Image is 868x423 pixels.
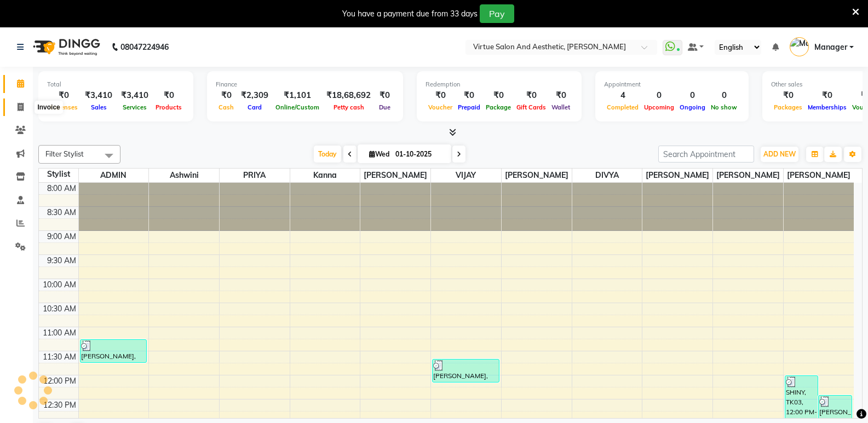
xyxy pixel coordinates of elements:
span: Due [376,103,393,111]
span: Wallet [549,103,573,111]
div: 0 [641,89,677,102]
div: ₹0 [549,89,573,102]
div: ₹0 [455,89,483,102]
div: 12:30 PM [41,399,78,411]
span: [PERSON_NAME] [360,169,430,182]
div: 10:00 AM [41,279,78,291]
b: 08047224946 [120,32,169,62]
span: Packages [771,103,805,111]
span: Ashwini [149,169,219,182]
div: You have a payment due from 33 days [342,8,478,20]
span: [PERSON_NAME] [713,169,783,182]
span: Gift Cards [514,103,549,111]
div: Appointment [604,80,740,89]
div: [PERSON_NAME], TK02, 11:40 AM-12:10 PM, Detan - Face&Neck [433,360,499,382]
div: 9:00 AM [45,231,78,242]
div: ₹0 [483,89,514,102]
div: ₹0 [375,89,394,102]
div: 0 [708,89,740,102]
button: ADD NEW [761,147,798,162]
span: Completed [604,103,641,111]
span: [PERSON_NAME] [784,169,854,182]
span: Cash [216,103,237,111]
div: ₹0 [514,89,549,102]
div: 4 [604,89,641,102]
div: Invoice [35,101,62,114]
div: ₹3,410 [81,89,117,102]
span: Petty cash [331,103,367,111]
div: 0 [677,89,708,102]
span: Products [153,103,185,111]
span: No show [708,103,740,111]
div: 8:30 AM [45,207,78,218]
span: Voucher [426,103,455,111]
div: Redemption [426,80,573,89]
div: ₹0 [47,89,81,102]
span: Services [120,103,150,111]
span: Online/Custom [273,103,322,111]
span: ADMIN [79,169,149,182]
div: [PERSON_NAME], TK01, 11:15 AM-11:45 AM, Detan - Face&Neck [81,340,147,362]
span: VIJAY [431,169,501,182]
button: Pay [480,4,514,23]
div: ₹0 [216,89,237,102]
input: 2025-10-01 [392,146,447,163]
span: [PERSON_NAME] [642,169,712,182]
div: ₹1,101 [273,89,322,102]
div: 12:00 PM [41,375,78,387]
div: Stylist [39,169,78,180]
span: Filter Stylist [45,149,84,158]
div: ₹18,68,692 [322,89,375,102]
div: Finance [216,80,394,89]
div: ₹0 [771,89,805,102]
div: 11:30 AM [41,351,78,363]
input: Search Appointment [658,146,754,163]
div: ₹0 [153,89,185,102]
span: Today [314,146,341,163]
span: Memberships [805,103,849,111]
div: ₹0 [805,89,849,102]
span: Kanna [290,169,360,182]
span: Prepaid [455,103,483,111]
span: Upcoming [641,103,677,111]
span: PRIYA [220,169,290,182]
div: 11:00 AM [41,327,78,339]
span: ADD NEW [763,150,796,158]
div: ₹0 [426,89,455,102]
span: Wed [366,150,392,158]
span: DIVYA [572,169,642,182]
img: Manager [790,37,809,56]
div: 9:30 AM [45,255,78,266]
div: ₹3,410 [117,89,153,102]
span: Ongoing [677,103,708,111]
span: [PERSON_NAME] [502,169,572,182]
div: ₹2,309 [237,89,273,102]
span: Sales [88,103,110,111]
span: Card [245,103,265,111]
span: Package [483,103,514,111]
img: logo [28,32,103,62]
div: Total [47,80,185,89]
div: 8:00 AM [45,183,78,194]
span: Manager [814,42,847,53]
div: 10:30 AM [41,303,78,315]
